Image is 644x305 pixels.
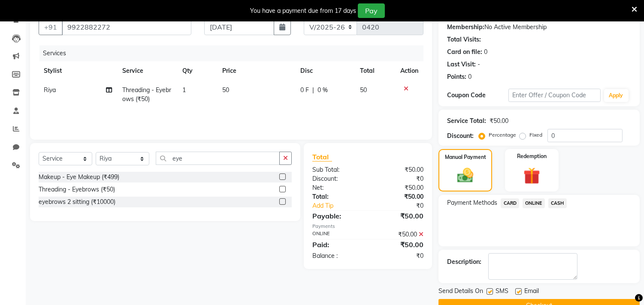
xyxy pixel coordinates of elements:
[368,251,430,260] div: ₹0
[468,72,472,81] div: 0
[523,198,545,208] span: ONLINE
[484,48,487,57] div: 0
[312,152,332,161] span: Total
[312,86,314,95] span: |
[360,86,367,94] span: 50
[306,165,368,174] div: Sub Total:
[447,35,481,44] div: Total Visits:
[306,230,368,239] div: ONLINE
[306,174,368,183] div: Discount:
[156,152,280,165] input: Search or Scan
[306,211,368,221] div: Payable:
[306,251,368,260] div: Balance :
[368,211,430,221] div: ₹50.00
[489,131,516,139] label: Percentage
[368,230,430,239] div: ₹50.00
[368,192,430,201] div: ₹50.00
[368,174,430,183] div: ₹0
[447,72,466,81] div: Points:
[518,165,545,186] img: _gift.svg
[39,45,430,61] div: Services
[62,19,191,35] input: Search by Name/Mobile/Email/Code
[368,183,430,192] div: ₹50.00
[438,287,483,297] span: Send Details On
[445,153,486,161] label: Manual Payment
[395,61,423,81] th: Action
[306,183,368,192] div: Net:
[452,166,478,185] img: _cash.svg
[517,152,547,160] label: Redemption
[117,61,177,81] th: Service
[306,239,368,250] div: Paid:
[306,201,378,210] a: Add Tip
[529,131,542,139] label: Fixed
[447,257,481,266] div: Description:
[447,117,486,126] div: Service Total:
[368,239,430,250] div: ₹50.00
[182,86,186,94] span: 1
[524,287,539,297] span: Email
[378,201,430,210] div: ₹0
[447,91,508,100] div: Coupon Code
[44,86,56,94] span: Riya
[295,61,355,81] th: Disc
[548,198,567,208] span: CASH
[300,86,309,95] span: 0 F
[447,60,476,69] div: Last Visit:
[496,287,508,297] span: SMS
[368,165,430,174] div: ₹50.00
[39,19,63,35] button: +91
[478,60,480,69] div: -
[447,48,482,57] div: Card on file:
[177,61,217,81] th: Qty
[39,173,119,182] div: Makeup - Eye Makeup (₹499)
[217,61,295,81] th: Price
[447,23,631,32] div: No Active Membership
[490,117,508,126] div: ₹50.00
[312,223,423,230] div: Payments
[306,192,368,201] div: Total:
[447,23,484,32] div: Membership:
[501,198,519,208] span: CARD
[447,132,474,141] div: Discount:
[222,86,229,94] span: 50
[358,3,385,18] button: Pay
[250,6,356,15] div: You have a payment due from 17 days
[39,197,115,206] div: eyebrows 2 sitting (₹10000)
[122,86,171,103] span: Threading - Eyebrows (₹50)
[317,86,328,95] span: 0 %
[604,89,629,102] button: Apply
[355,61,396,81] th: Total
[508,89,600,102] input: Enter Offer / Coupon Code
[39,61,117,81] th: Stylist
[447,198,497,207] span: Payment Methods
[39,185,115,194] div: Threading - Eyebrows (₹50)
